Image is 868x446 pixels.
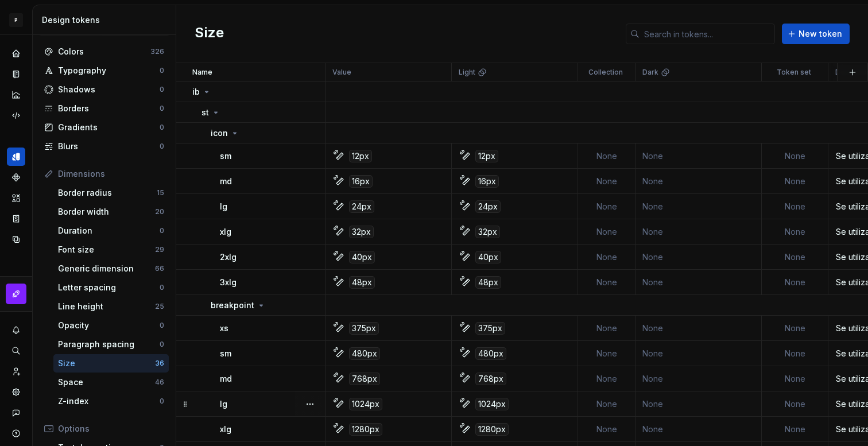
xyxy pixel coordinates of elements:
[220,251,237,263] p: 2xlg
[635,245,762,270] td: None
[578,417,635,442] td: None
[475,175,499,188] div: 16px
[58,358,155,369] div: Size
[7,404,25,422] div: Contact support
[53,335,169,354] a: Paragraph spacing0
[762,391,828,417] td: None
[777,68,811,77] p: Token set
[635,391,762,417] td: None
[475,322,505,335] div: 375px
[349,423,382,436] div: 1280px
[53,184,169,202] a: Border radius15
[349,276,375,289] div: 48px
[7,321,25,339] button: Notifications
[220,201,227,212] p: lg
[58,141,160,152] div: Blurs
[635,417,762,442] td: None
[58,225,160,236] div: Duration
[7,210,25,228] a: Storybook stories
[7,230,25,249] div: Data sources
[155,378,164,387] div: 46
[160,85,164,94] div: 0
[53,222,169,240] a: Duration0
[349,200,374,213] div: 24px
[762,144,828,169] td: None
[635,366,762,391] td: None
[7,342,25,360] div: Search ⌘K
[349,175,373,188] div: 16px
[53,203,169,221] a: Border width20
[799,28,842,40] span: New token
[40,42,169,61] a: Colors326
[150,47,164,56] div: 326
[160,123,164,132] div: 0
[160,340,164,349] div: 0
[7,65,25,83] a: Documentation
[220,398,227,410] p: lg
[58,122,160,133] div: Gradients
[160,66,164,75] div: 0
[192,68,212,77] p: Name
[578,245,635,270] td: None
[58,187,157,199] div: Border radius
[53,354,169,373] a: Size36
[53,241,169,259] a: Font size29
[578,391,635,417] td: None
[155,264,164,273] div: 66
[635,144,762,169] td: None
[53,297,169,316] a: Line height25
[155,359,164,368] div: 36
[58,339,160,350] div: Paragraph spacing
[211,300,254,311] p: breakpoint
[220,424,231,435] p: xlg
[475,200,501,213] div: 24px
[475,150,498,162] div: 12px
[7,106,25,125] a: Code automation
[475,373,506,385] div: 768px
[762,219,828,245] td: None
[7,168,25,187] a: Components
[459,68,475,77] p: Light
[7,44,25,63] div: Home
[475,226,500,238] div: 32px
[578,270,635,295] td: None
[640,24,775,44] input: Search in tokens...
[475,276,501,289] div: 48px
[220,176,232,187] p: md
[58,395,160,407] div: Z-index
[7,383,25,401] a: Settings
[349,322,379,335] div: 375px
[220,348,231,359] p: sm
[7,86,25,104] a: Analytics
[211,127,228,139] p: icon
[220,323,228,334] p: xs
[762,245,828,270] td: None
[635,316,762,341] td: None
[578,366,635,391] td: None
[40,118,169,137] a: Gradients0
[578,316,635,341] td: None
[762,270,828,295] td: None
[58,65,160,76] div: Typography
[220,373,232,385] p: md
[58,168,164,180] div: Dimensions
[53,316,169,335] a: Opacity0
[40,80,169,99] a: Shadows0
[157,188,164,197] div: 15
[7,189,25,207] a: Assets
[7,148,25,166] a: Design tokens
[160,283,164,292] div: 0
[7,362,25,381] div: Invite team
[40,137,169,156] a: Blurs0
[40,61,169,80] a: Typography0
[588,68,623,77] p: Collection
[58,423,164,435] div: Options
[220,150,231,162] p: sm
[642,68,658,77] p: Dark
[40,99,169,118] a: Borders0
